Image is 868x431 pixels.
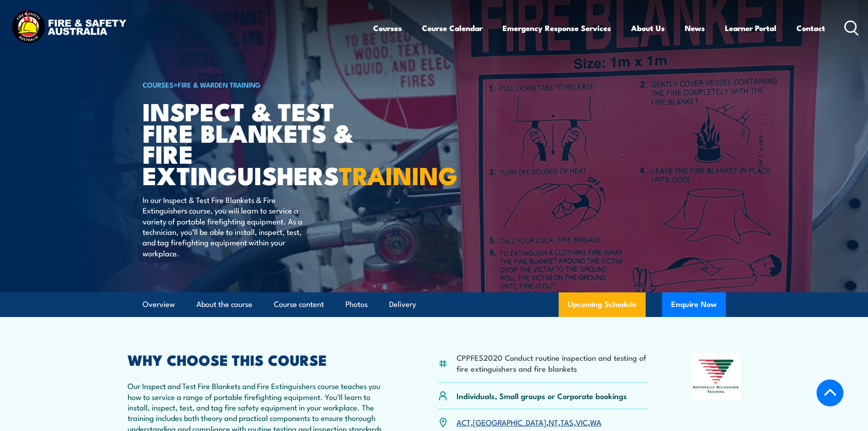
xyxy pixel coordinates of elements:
a: Course Calendar [422,16,483,40]
a: TAS [560,416,574,427]
a: News [685,16,705,40]
h6: > [143,79,368,90]
a: VIC [576,416,588,427]
li: CPPFES2020 Conduct routine inspection and testing of fire extinguishers and fire blankets [457,352,647,374]
p: Individuals, Small groups or Corporate bookings [457,390,627,401]
a: Delivery [389,292,416,317]
a: About Us [631,16,665,40]
a: Emergency Response Services [503,16,611,40]
a: Courses [373,16,402,40]
h2: WHY CHOOSE THIS COURSE [128,353,394,366]
a: About the course [196,292,252,317]
a: WA [590,416,601,427]
a: Course content [274,292,324,317]
a: Upcoming Schedule [559,292,646,317]
a: COURSES [143,79,174,89]
a: Contact [796,16,825,40]
button: Enquire Now [662,292,726,317]
a: Learner Portal [725,16,776,40]
a: Photos [345,292,368,317]
strong: TRAINING [339,156,457,193]
h1: Inspect & Test Fire Blankets & Fire Extinguishers [143,100,368,186]
a: NT [549,416,558,427]
a: ACT [457,416,471,427]
p: In our Inspect & Test Fire Blankets & Fire Extinguishers course, you will learn to service a vari... [143,194,309,258]
a: Fire & Warden Training [178,79,261,89]
p: , , , , , [457,417,601,427]
img: Nationally Recognised Training logo. [692,353,741,400]
a: Overview [143,292,175,317]
a: [GEOGRAPHIC_DATA] [473,416,546,427]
